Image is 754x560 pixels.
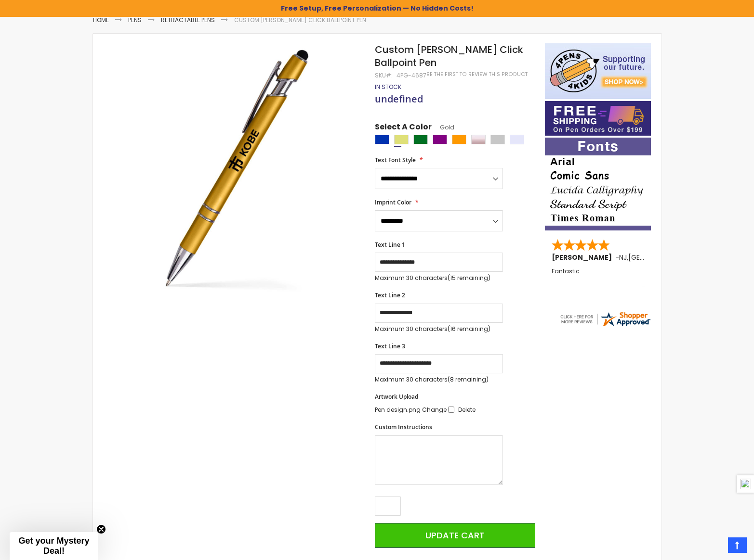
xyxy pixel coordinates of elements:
img: 4pens.com widget logo [559,310,651,328]
span: (16 remaining) [448,325,490,333]
span: Get your Mystery Deal! [18,536,89,556]
a: Be the first to review this product [426,71,528,78]
li: Custom [PERSON_NAME] Click Ballpoint Pen [234,16,366,24]
a: Top [728,537,747,553]
img: Free shipping on orders over $199 [545,101,651,136]
strong: SKU [375,71,393,79]
span: Update Cart [425,529,485,541]
a: Home [93,16,109,24]
span: [GEOGRAPHIC_DATA] [628,253,699,262]
button: Close teaser [96,524,106,534]
div: Rose Gold [471,135,486,144]
span: Imprint Color [375,198,411,206]
button: Update Cart [375,523,535,548]
div: Green [413,135,428,144]
div: Fantastic [552,268,645,289]
span: - , [615,253,699,262]
div: Gold [394,135,409,144]
span: (8 remaining) [448,375,489,383]
span: NJ [619,253,627,262]
span: Custom [PERSON_NAME] Click Ballpoint Pen [375,43,523,69]
span: undefined [375,92,423,105]
div: Get your Mystery Deal!Close teaser [10,532,98,560]
span: [PERSON_NAME] [552,253,615,262]
a: Retractable Pens [161,16,215,24]
div: Availability [375,83,401,91]
span: Artwork Upload [375,393,418,401]
p: Maximum 30 characters [375,325,503,333]
span: Select A Color [375,122,432,135]
span: (15 remaining) [448,274,490,282]
div: Orange [452,135,466,144]
div: 4PG-4687 [397,72,426,79]
img: font-personalization-examples [545,138,651,230]
span: Gold [432,123,454,131]
p: Maximum 30 characters [375,376,503,383]
span: Text Line 3 [375,342,405,350]
span: Text Font Style [375,156,416,164]
a: 4pens.com certificate URL [559,321,651,330]
img: gold-4pg-4687-custom-alex-ii-click-ballpoint-pen_1_1.jpg [112,42,362,292]
span: Text Line 2 [375,291,405,299]
span: Pen design.png [375,406,421,414]
div: Purple [433,135,447,144]
img: 4pens 4 kids [545,43,651,99]
div: Blue [375,135,389,144]
span: Delete [458,406,476,414]
span: Text Line 1 [375,241,405,249]
span: Custom Instructions [375,423,432,431]
span: In stock [375,83,401,91]
div: Silver [490,135,505,144]
div: Lavender [510,135,524,144]
a: Pens [128,16,142,24]
a: Change [422,406,447,414]
p: Maximum 30 characters [375,274,503,282]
